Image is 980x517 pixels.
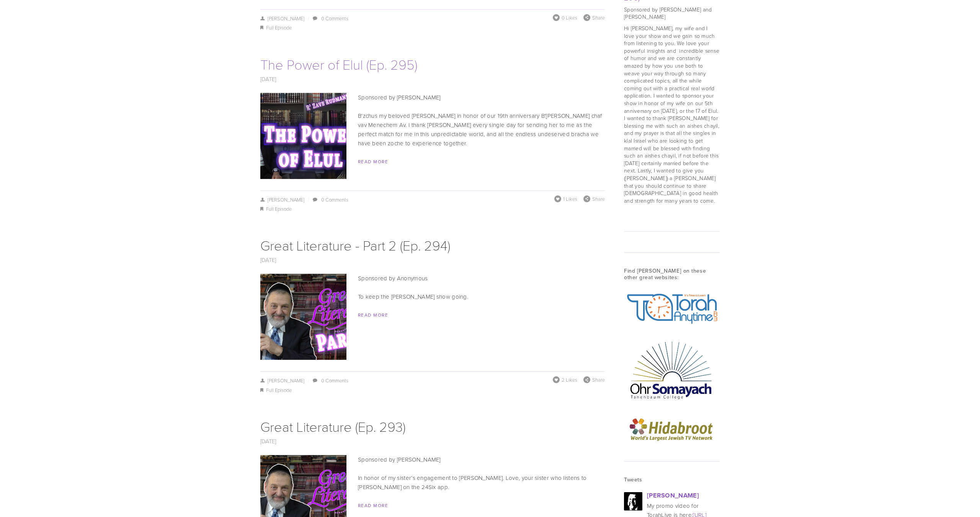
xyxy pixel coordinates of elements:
span: 2 Likes [562,376,577,383]
h3: Find [PERSON_NAME] on these other great websites: [624,268,720,281]
a: Full Episode [266,205,292,212]
p: Sponsored by Anonymous [260,274,605,283]
img: gkDPMaBV_normal.jpg [624,492,642,510]
span: / [304,196,312,203]
a: Full Episode [266,24,292,31]
a: [DATE] [260,256,276,264]
a: Read More [358,312,388,318]
a: 0 Comments [321,15,348,22]
a: [PERSON_NAME] [260,377,304,384]
span: 1 Likes [563,195,577,202]
span: 0 Likes [562,14,577,21]
p: To keep the [PERSON_NAME] show going. [260,292,605,301]
a: 0 Comments [321,377,348,384]
a: Read More [358,502,388,509]
a: [PERSON_NAME] [260,196,304,203]
img: OhrSomayach Logo [624,336,720,403]
a: The Power of Elul (Ep. 295) [260,55,417,73]
span: / [304,15,312,22]
a: 0 Comments [321,196,348,203]
a: Great Literature (Ep. 293) [260,417,405,436]
div: Share [583,14,605,21]
a: [DATE] [260,75,276,83]
p: Sponsored by [PERSON_NAME] and [PERSON_NAME] [624,6,720,21]
img: TorahAnytimeAlpha.jpg [624,290,720,327]
p: Sponsored by [PERSON_NAME] [260,93,605,102]
p: Sponsored by [PERSON_NAME] In honor of my sister’s engagement to [PERSON_NAME]. Love, your sister... [260,455,605,492]
img: The Power of Elul (Ep. 295) [227,93,380,179]
a: [PERSON_NAME] [260,15,304,22]
a: Read More [358,158,388,165]
a: [PERSON_NAME] [647,491,699,500]
span: / [304,377,312,384]
p: Hi [PERSON_NAME], my wife and I love your show and we gain so much from listening to you. We love... [624,24,720,204]
img: logo_en.png [624,412,720,446]
a: [DATE] [260,437,276,445]
div: Share [583,195,605,202]
img: Great Literature - Part 2 (Ep. 294) [227,274,380,360]
a: Great Literature - Part 2 (Ep. 294) [260,236,450,254]
p: B'zchus my beloved [PERSON_NAME] in honor of our 19th anniversary B'[PERSON_NAME] chaf vav Menech... [260,111,605,148]
div: Share [583,376,605,383]
a: Full Episode [266,387,292,393]
h3: Tweets [624,476,720,483]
